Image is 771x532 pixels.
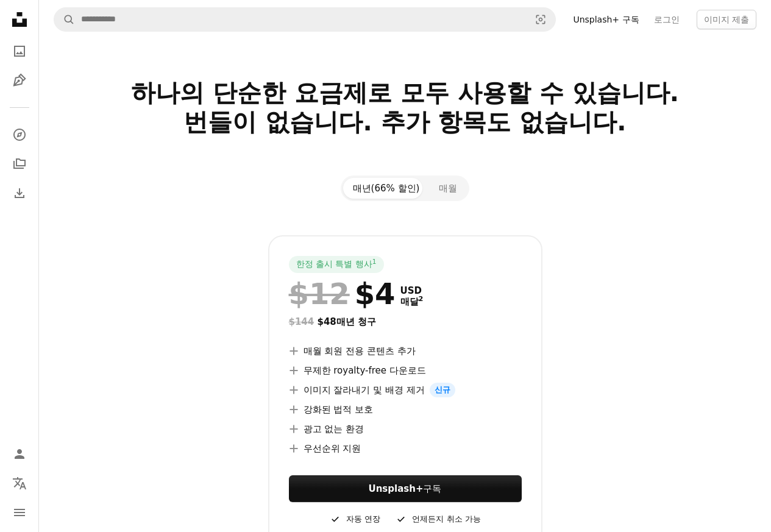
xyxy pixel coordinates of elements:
span: $12 [289,278,350,310]
div: 언제든지 취소 가능 [395,512,480,527]
sup: 2 [419,295,424,303]
button: 매월 [429,178,467,199]
a: 컬렉션 [7,152,32,176]
a: Unsplash+ 구독 [566,10,646,29]
li: 무제한 royalty-free 다운로드 [289,363,522,378]
form: 사이트 전체에서 이미지 찾기 [54,7,556,32]
li: 이미지 잘라내기 및 배경 제거 [289,383,522,397]
a: 로그인 / 가입 [7,442,32,466]
a: 로그인 [647,10,687,29]
a: 사진 [7,39,32,63]
sup: 1 [372,258,377,265]
div: 한정 출시 특별 행사 [289,256,384,273]
a: 탐색 [7,122,32,147]
button: Unsplash 검색 [54,8,75,31]
button: 시각적 검색 [526,8,555,31]
button: 메뉴 [7,500,32,525]
strong: Unsplash+ [369,483,424,494]
a: 2 [416,296,426,307]
button: 이미지 제출 [697,10,756,29]
div: 자동 연장 [329,512,380,527]
div: $4 [289,278,396,310]
span: USD [400,285,424,296]
h2: 하나의 단순한 요금제로 모두 사용할 수 있습니다. 번들이 없습니다. 추가 항목도 없습니다. [54,78,756,166]
span: 신규 [430,383,455,397]
li: 우선순위 지원 [289,441,522,456]
span: 매달 [400,296,424,307]
button: 매년(66% 할인) [343,178,430,199]
button: Unsplash+구독 [289,475,522,502]
li: 강화된 법적 보호 [289,402,522,417]
span: $144 [289,316,314,327]
button: 언어 [7,471,32,495]
li: 광고 없는 환경 [289,422,522,436]
li: 매월 회원 전용 콘텐츠 추가 [289,344,522,358]
div: $48 매년 청구 [289,314,522,329]
a: 홈 — Unsplash [7,7,32,34]
a: 1 [370,258,379,271]
a: 일러스트 [7,68,32,93]
a: 다운로드 내역 [7,181,32,205]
